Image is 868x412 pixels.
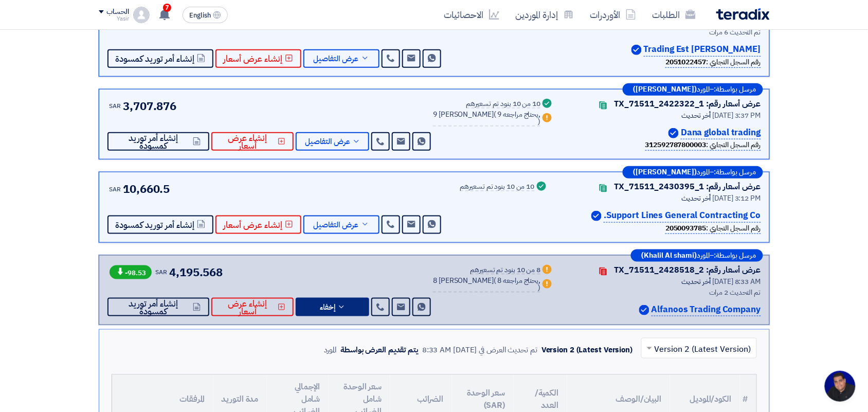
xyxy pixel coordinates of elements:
[714,169,756,176] span: مرسل بواسطة:
[296,298,369,316] button: إخفاء
[116,221,195,229] span: إنشاء أمر توريد كمسودة
[560,27,761,38] div: تم التحديث 6 مرات
[682,110,711,121] span: أخر تحديث
[433,277,540,293] div: 8 [PERSON_NAME]
[107,298,209,316] button: إنشاء أمر توريد كمسودة
[110,185,121,194] span: SAR
[116,300,191,315] span: إنشاء أمر توريد كمسودة
[665,57,761,68] div: رقم السجل التجاري :
[220,134,276,150] span: إنشاء عرض أسعار
[163,4,171,12] span: 7
[645,139,761,151] div: رقم السجل التجاري :
[591,211,602,221] img: Verified Account
[314,221,359,229] span: عرض التفاصيل
[116,134,191,150] span: إنشاء أمر توريد كمسودة
[123,98,176,115] span: 3,707.876
[110,265,152,279] span: -98.53
[224,55,283,63] span: إنشاء عرض أسعار
[665,57,706,67] b: 2051022457
[541,344,632,356] div: Version 2 (Latest Version)
[107,216,213,234] button: إنشاء أمر توريد كمسودة
[697,252,710,259] span: المورد
[460,183,535,191] div: 10 من 10 بنود تم تسعيرهم
[566,287,761,298] div: تم التحديث 2 مرات
[211,298,294,316] button: إنشاء عرض أسعار
[116,55,195,63] span: إنشاء أمر توريد كمسودة
[123,181,170,198] span: 10,660.5
[682,276,711,287] span: أخر تحديث
[107,132,209,151] button: إنشاء أمر توريد كمسودة
[183,7,228,23] button: English
[498,109,541,120] span: 9 يحتاج مراجعه,
[436,3,508,27] a: الاحصائيات
[682,193,711,204] span: أخر تحديث
[494,109,496,120] span: (
[665,223,761,234] div: رقم السجل التجاري :
[716,8,770,20] img: Teradix logo
[652,303,761,317] p: Alfanoos Trading Company
[220,300,276,315] span: إنشاء عرض أسعار
[107,8,129,16] div: الحساب
[681,126,761,140] p: Dana global trading
[697,86,710,93] span: المورد
[471,266,541,275] div: 8 من 10 بنود تم تسعيرهم
[634,169,697,176] b: ([PERSON_NAME])
[189,12,211,19] span: English
[303,216,379,234] button: عرض التفاصيل
[582,3,644,27] a: الأوردرات
[224,221,283,229] span: إنشاء عرض أسعار
[303,49,379,68] button: عرض التفاصيل
[623,166,763,178] div: –
[156,267,168,277] span: SAR
[614,181,761,193] div: عرض أسعار رقم: TX_71511_2430395_1
[305,138,350,146] span: عرض التفاصيل
[644,43,761,57] p: [PERSON_NAME] Trading Est
[604,209,761,223] p: Support Lines General Contracting Co.
[107,49,213,68] button: إنشاء أمر توريد كمسودة
[169,264,223,281] span: 4,195.568
[215,216,301,234] button: إنشاء عرض أسعار
[713,110,761,121] span: [DATE] 3:37 PM
[494,275,496,286] span: (
[713,276,761,287] span: [DATE] 8:33 AM
[110,101,121,111] span: SAR
[631,45,642,55] img: Verified Account
[614,264,761,276] div: عرض أسعار رقم: TX_71511_2428518_2
[538,116,541,127] span: )
[623,83,763,96] div: –
[714,252,756,259] span: مرسل بواسطة:
[340,344,418,356] div: يتم تقديم العرض بواسطة
[314,55,359,63] span: عرض التفاصيل
[215,49,301,68] button: إنشاء عرض أسعار
[614,98,761,110] div: عرض أسعار رقم: TX_71511_2422322_1
[324,344,337,356] div: المورد
[99,16,129,22] div: Yasir
[133,7,150,23] img: profile_test.png
[466,100,541,109] div: 10 من 10 بنود تم تسعيرهم
[508,3,582,27] a: إدارة الموردين
[296,132,369,151] button: عرض التفاصيل
[644,3,704,27] a: الطلبات
[320,303,335,311] span: إخفاء
[713,193,761,204] span: [DATE] 3:12 PM
[433,111,540,127] div: 9 [PERSON_NAME]
[631,249,763,262] div: –
[211,132,294,151] button: إنشاء عرض أسعار
[668,128,679,138] img: Verified Account
[422,344,537,356] div: تم تحديث العرض في [DATE] 8:33 AM
[714,86,756,93] span: مرسل بواسطة:
[538,282,541,293] span: )
[639,305,649,315] img: Verified Account
[642,252,697,259] b: (Khalil Al shami)
[645,139,707,150] b: 312592787800003
[665,223,706,234] b: 2050093785
[634,86,697,93] b: ([PERSON_NAME])
[498,275,541,286] span: 8 يحتاج مراجعه,
[697,169,710,176] span: المورد
[825,371,856,402] div: Open chat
